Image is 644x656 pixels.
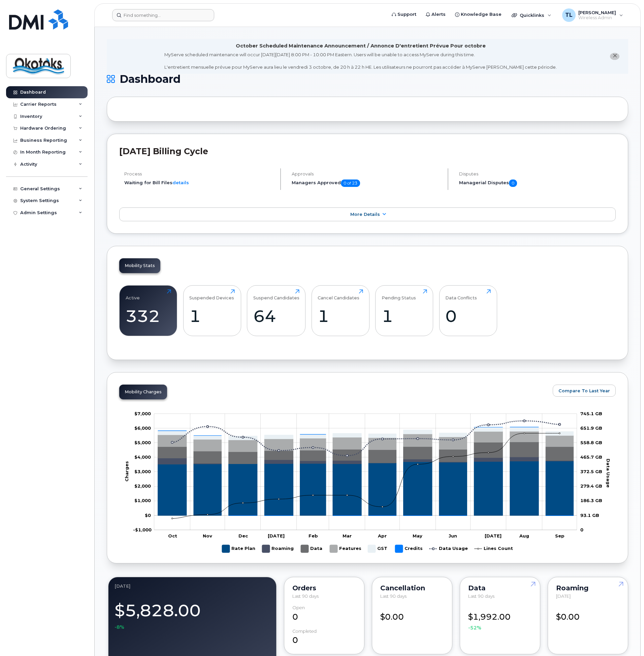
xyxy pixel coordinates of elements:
span: Last 90 days [292,593,319,599]
div: 1 [318,306,363,326]
div: Data Conflicts [445,289,477,300]
div: 0 [445,306,491,326]
a: Suspend Candidates64 [253,289,299,332]
div: $1,992.00 [468,605,532,631]
tspan: 465.7 GB [580,454,602,460]
tspan: Dec [238,533,248,538]
tspan: $3,000 [134,469,151,474]
button: Compare To Last Year [553,385,616,397]
span: Dashboard [120,74,181,84]
span: -52% [468,624,481,631]
tspan: 0 [580,527,583,532]
div: $5,828.00 [115,597,270,631]
g: Rate Plan [158,461,574,516]
g: $0 [134,440,151,445]
g: Roaming [158,457,574,464]
g: GST [158,427,574,440]
g: Data [158,442,574,464]
tspan: Jun [449,533,457,538]
h2: [DATE] Billing Cycle [119,146,616,156]
span: 0 of 23 [341,179,360,187]
g: $0 [134,454,151,460]
div: Roaming [556,585,620,591]
tspan: 745.1 GB [580,411,602,416]
div: Orders [292,585,356,591]
span: More Details [350,212,380,217]
a: Pending Status1 [382,289,427,332]
tspan: $1,000 [134,498,151,503]
a: Cancel Candidates1 [318,289,363,332]
li: Waiting for Bill Files [124,179,275,186]
span: Last 90 days [380,593,407,599]
div: Pending Status [382,289,416,300]
tspan: $5,000 [134,440,151,445]
tspan: 651.9 GB [580,425,602,431]
div: $0.00 [556,605,620,623]
g: $0 [134,469,151,474]
tspan: -$1,000 [133,527,152,532]
tspan: $6,000 [134,425,151,431]
span: -8% [115,624,124,630]
tspan: $0 [145,513,151,518]
tspan: 93.1 GB [580,513,599,518]
a: Active332 [126,289,171,332]
g: Legend [222,542,513,555]
h5: Managers Approved [292,179,442,187]
g: Roaming [262,542,294,555]
a: Data Conflicts0 [445,289,491,332]
button: close notification [610,53,619,60]
div: 332 [126,306,171,326]
g: GST [368,542,388,555]
g: Lines Count [474,542,513,555]
div: 0 [292,629,356,646]
g: Data [301,542,323,555]
div: Cancel Candidates [318,289,359,300]
tspan: $7,000 [134,411,151,416]
g: $0 [133,527,152,532]
g: $0 [134,498,151,503]
tspan: Apr [378,533,387,538]
tspan: May [413,533,422,538]
g: Features [330,542,361,555]
tspan: 558.8 GB [580,440,602,445]
tspan: [DATE] [268,533,285,538]
div: Cancellation [380,585,444,591]
g: Rate Plan [222,542,255,555]
h4: Process [124,171,275,176]
div: Open [292,605,305,610]
tspan: 372.5 GB [580,469,602,474]
g: Credits [395,542,423,555]
div: September 2025 [115,583,270,589]
tspan: Sep [555,533,565,538]
a: details [172,180,189,185]
g: $0 [134,425,151,431]
div: Suspended Devices [189,289,234,300]
span: 0 [509,179,517,187]
h4: Approvals [292,171,442,176]
tspan: 186.3 GB [580,498,602,503]
tspan: Charges [124,461,129,482]
div: Active [126,289,140,300]
div: $0.00 [380,605,444,623]
div: MyServe scheduled maintenance will occur [DATE][DATE] 8:00 PM - 10:00 PM Eastern. Users will be u... [164,52,557,70]
tspan: 279.4 GB [580,483,602,489]
g: Features [158,431,574,452]
div: Suspend Candidates [253,289,299,300]
tspan: Data Usage [606,459,611,488]
tspan: $4,000 [134,454,151,460]
div: October Scheduled Maintenance Announcement / Annonce D'entretient Prévue Pour octobre [236,42,486,50]
g: $0 [134,483,151,489]
div: 0 [292,605,356,623]
tspan: Feb [309,533,318,538]
tspan: Oct [168,533,177,538]
h4: Disputes [459,171,616,176]
g: Data Usage [429,542,468,555]
div: 1 [382,306,427,326]
div: 64 [253,306,299,326]
tspan: Nov [203,533,212,538]
tspan: Aug [519,533,529,538]
span: Last 90 days [468,593,494,599]
tspan: $2,000 [134,483,151,489]
a: Suspended Devices1 [189,289,235,332]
